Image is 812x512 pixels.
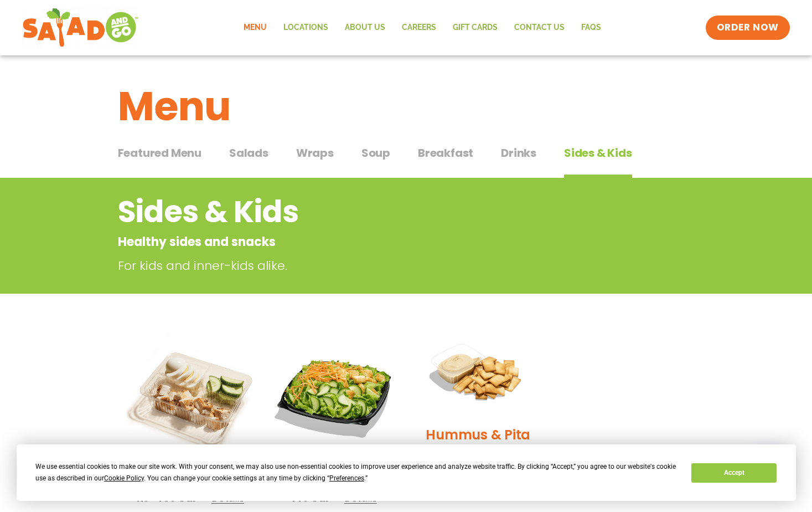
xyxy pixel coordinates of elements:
[564,145,632,161] span: Sides & Kids
[337,15,394,40] a: About Us
[691,463,777,483] button: Accept
[361,145,390,161] span: Soup
[118,233,606,251] p: Healthy sides and snacks
[344,491,377,505] span: Details
[444,15,506,40] a: GIFT CARDS
[126,331,254,459] img: Product photo for Snack Pack
[118,190,606,234] h2: Sides & Kids
[296,145,334,161] span: Wraps
[118,141,695,178] div: Tabbed content
[706,16,790,40] a: ORDER NOW
[235,15,275,40] a: Menu
[418,145,473,161] span: Breakfast
[506,15,573,40] a: Contact Us
[104,474,144,482] span: Cookie Policy
[501,145,536,161] span: Drinks
[235,15,609,40] nav: Menu
[329,474,364,482] span: Preferences
[229,145,268,161] span: Salads
[17,444,796,501] div: Cookie Consent Prompt
[275,15,337,40] a: Locations
[415,425,542,464] h2: Hummus & Pita Chips
[211,491,244,505] span: Details
[118,76,695,136] h1: Menu
[270,331,398,459] img: Product photo for Kids’ Salad
[35,461,678,484] div: We use essential cookies to make our site work. With your consent, we may also use non-essential ...
[394,15,444,40] a: Careers
[573,15,609,40] a: FAQs
[717,21,779,34] span: ORDER NOW
[118,145,201,161] span: Featured Menu
[22,6,139,50] img: new-SAG-logo-768×292
[118,257,611,275] p: For kids and inner-kids alike.
[415,331,542,417] img: Product photo for Hummus & Pita Chips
